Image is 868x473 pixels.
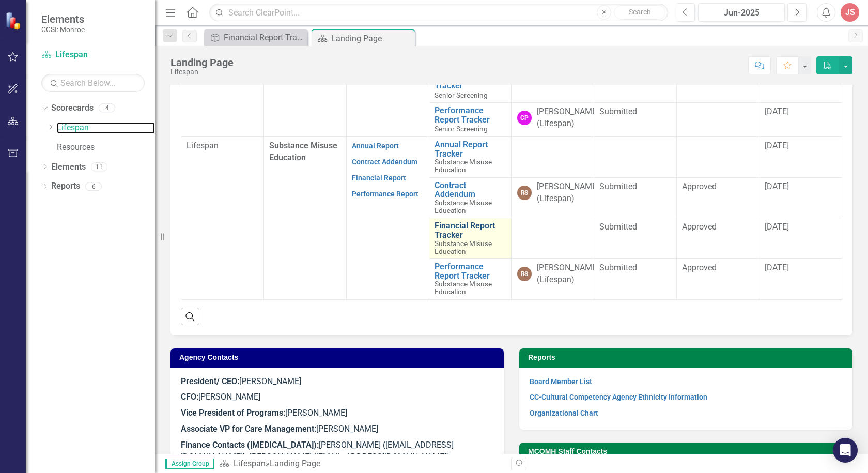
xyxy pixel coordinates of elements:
[677,103,760,137] td: Double-Click to Edit
[435,221,506,239] a: Financial Report Tracker
[677,218,760,259] td: Double-Click to Edit
[530,377,592,386] a: Board Member List
[435,262,506,280] a: Performance Report Tracker
[435,199,492,215] span: Substance Misuse Education
[91,162,107,171] div: 11
[599,106,637,116] span: Submitted
[429,218,512,259] td: Double-Click to Edit Right Click for Context Menu
[181,392,198,402] strong: CFO:
[517,267,532,281] div: RS
[181,408,285,418] strong: Vice President of Programs:
[41,74,145,92] input: Search Below...
[171,68,234,76] div: Lifespan
[181,389,493,405] p: [PERSON_NAME]
[677,69,760,103] td: Double-Click to Edit
[187,140,258,152] p: Lifespan
[841,3,859,22] button: JS
[429,69,512,103] td: Double-Click to Edit Right Click for Context Menu
[435,280,492,296] span: Substance Misuse Education
[435,91,488,99] span: Senior Screening
[165,459,214,469] span: Assign Group
[352,142,399,150] a: Annual Report
[181,421,493,437] p: [PERSON_NAME]
[682,263,717,272] span: Approved
[677,259,760,300] td: Double-Click to Edit
[833,438,858,463] div: Open Intercom Messenger
[594,69,677,103] td: Double-Click to Edit
[429,177,512,218] td: Double-Click to Edit Right Click for Context Menu
[528,448,847,455] h3: MCOMH Staff Contacts
[517,111,532,125] div: CP
[270,459,320,468] div: Landing Page
[517,186,532,200] div: RS
[41,13,85,25] span: Elements
[181,376,239,386] strong: President/ CEO:
[352,174,406,182] a: Financial Report
[765,181,789,191] span: [DATE]
[352,158,417,166] a: Contract Addendum
[537,262,599,286] div: [PERSON_NAME] (Lifespan)
[41,25,85,34] small: CCSI: Monroe
[594,103,677,137] td: Double-Click to Edit
[51,102,94,114] a: Scorecards
[682,222,717,232] span: Approved
[179,354,499,361] h3: Agency Contacts
[429,103,512,137] td: Double-Click to Edit Right Click for Context Menu
[51,180,80,192] a: Reports
[57,142,155,154] a: Resources
[594,259,677,300] td: Double-Click to Edit
[528,354,847,361] h3: Reports
[594,177,677,218] td: Double-Click to Edit
[530,393,707,401] a: CC-Cultural Competency Agency Ethnicity Information
[765,222,789,232] span: [DATE]
[181,376,493,390] p: [PERSON_NAME]
[614,5,665,20] button: Search
[352,190,419,198] a: Performance Report
[57,122,155,134] a: Lifespan
[765,263,789,272] span: [DATE]
[765,106,789,116] span: [DATE]
[537,181,599,205] div: [PERSON_NAME] (Lifespan)
[435,239,492,255] span: Substance Misuse Education
[171,57,234,68] div: Landing Page
[537,106,599,130] div: [PERSON_NAME] (Lifespan)
[181,424,316,434] strong: Associate VP for Care Management:
[181,440,319,450] strong: Finance Contacts ([MEDICAL_DATA]):
[435,158,492,174] span: Substance Misuse Education
[224,31,305,44] div: Financial Report Tracker
[682,181,717,191] span: Approved
[429,259,512,300] td: Double-Click to Edit Right Click for Context Menu
[209,4,668,22] input: Search ClearPoint...
[599,222,637,232] span: Submitted
[435,181,506,199] a: Contract Addendum
[629,8,651,16] span: Search
[234,459,266,468] a: Lifespan
[435,140,506,158] a: Annual Report Tracker
[429,136,512,177] td: Double-Click to Edit Right Click for Context Menu
[85,182,102,191] div: 6
[765,141,789,150] span: [DATE]
[530,409,598,417] a: Organizational Chart
[5,12,23,30] img: ClearPoint Strategy
[181,405,493,421] p: [PERSON_NAME]
[594,136,677,177] td: Double-Click to Edit
[677,177,760,218] td: Double-Click to Edit
[677,136,760,177] td: Double-Click to Edit
[435,106,506,124] a: Performance Report Tracker
[99,104,115,113] div: 4
[207,31,305,44] a: Financial Report Tracker
[599,263,637,272] span: Submitted
[702,7,781,19] div: Jun-2025
[331,32,412,45] div: Landing Page
[435,125,488,133] span: Senior Screening
[219,458,504,470] div: »
[599,181,637,191] span: Submitted
[41,49,145,61] a: Lifespan
[594,218,677,259] td: Double-Click to Edit
[269,141,337,162] span: Substance Misuse Education
[51,161,86,173] a: Elements
[698,3,785,22] button: Jun-2025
